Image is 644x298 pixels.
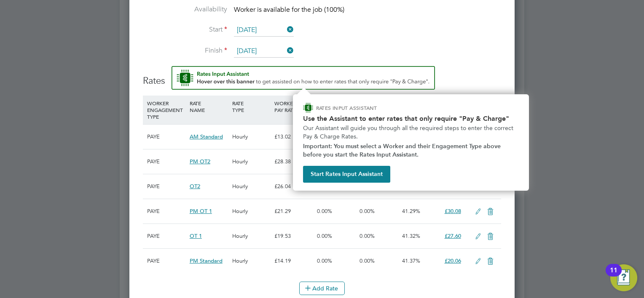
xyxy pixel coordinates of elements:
[145,249,188,273] div: PAYE
[303,166,390,183] button: Start Rates Input Assistant
[190,208,212,215] span: PM OT 1
[234,24,294,37] input: Select one
[360,257,375,264] span: 0.00%
[190,133,223,140] span: AM Standard
[272,249,315,273] div: £14.19
[303,114,519,122] h2: Use the Assistant to enter rates that only require "Pay & Charge"
[303,143,502,158] strong: Important: You must select a Worker and their Engagement Type above before you start the Rates In...
[303,103,313,113] img: ENGAGE Assistant Icon
[230,224,273,248] div: Hourly
[143,5,227,14] label: Availability
[402,232,420,239] span: 41.32%
[610,270,617,281] div: 11
[445,257,461,264] span: £20.06
[190,232,202,239] span: OT 1
[299,282,345,295] button: Add Rate
[293,94,529,191] div: How to input Rates that only require Pay & Charge
[234,5,344,14] span: Worker is available for the job (100%)
[145,199,188,223] div: PAYE
[230,125,273,149] div: Hourly
[272,149,315,174] div: £28.38
[230,199,273,223] div: Hourly
[230,149,273,174] div: Hourly
[317,257,332,264] span: 0.00%
[143,66,501,87] h3: Rates
[402,257,420,264] span: 41.37%
[360,232,375,239] span: 0.00%
[145,174,188,199] div: PAYE
[190,183,200,190] span: OT2
[272,199,315,223] div: £21.29
[145,149,188,174] div: PAYE
[316,104,422,112] p: RATES INPUT ASSISTANT
[303,124,519,141] p: Our Assistant will guide you through all the required steps to enter the correct Pay & Charge Rates.
[317,232,332,239] span: 0.00%
[272,125,315,149] div: £13.02
[234,45,294,58] input: Select one
[610,264,637,291] button: Open Resource Center, 11 new notifications
[445,232,461,239] span: £27.60
[190,257,223,264] span: PM Standard
[272,174,315,199] div: £26.04
[317,208,332,215] span: 0.00%
[190,158,210,165] span: PM OT2
[445,208,461,215] span: £30.08
[230,174,273,199] div: Hourly
[272,224,315,248] div: £19.53
[145,224,188,248] div: PAYE
[143,46,227,55] label: Finish
[402,208,420,215] span: 41.29%
[145,96,188,124] div: WORKER ENGAGEMENT TYPE
[145,125,188,149] div: PAYE
[143,25,227,34] label: Start
[360,208,375,215] span: 0.00%
[272,96,315,117] div: WORKER PAY RATE
[172,66,435,90] button: Rate Assistant
[188,96,230,117] div: RATE NAME
[230,96,273,117] div: RATE TYPE
[230,249,273,273] div: Hourly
